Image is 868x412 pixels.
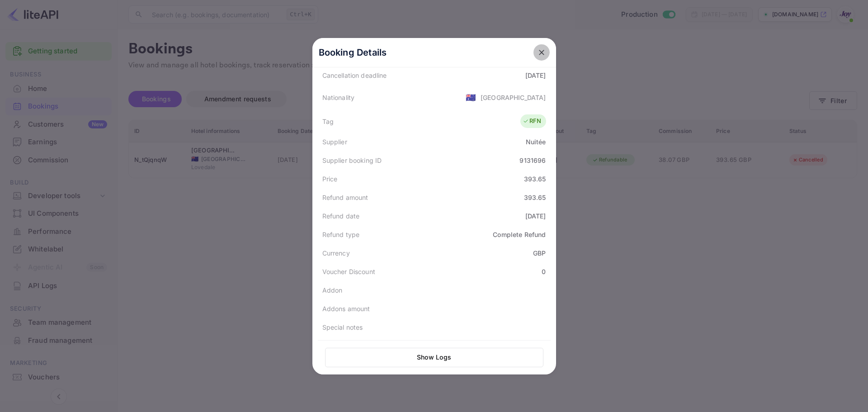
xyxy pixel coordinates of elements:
[525,71,546,80] div: [DATE]
[322,117,334,126] div: Tag
[322,156,382,165] div: Supplier booking ID
[525,211,546,221] div: [DATE]
[325,348,543,367] button: Show Logs
[322,322,363,332] div: Special notes
[322,193,368,202] div: Refund amount
[322,174,338,184] div: Price
[322,267,375,276] div: Voucher Discount
[322,137,347,147] div: Supplier
[524,193,546,202] div: 393.65
[481,93,546,102] div: [GEOGRAPHIC_DATA]
[466,89,476,105] span: United States
[533,44,550,61] button: close
[322,211,360,221] div: Refund date
[542,267,546,276] div: 0
[524,174,546,184] div: 393.65
[526,137,546,147] div: Nuitée
[493,230,546,239] div: Complete Refund
[533,248,546,258] div: GBP
[322,93,355,102] div: Nationality
[319,46,387,59] p: Booking Details
[322,71,387,80] div: Cancellation deadline
[322,285,343,295] div: Addon
[322,230,360,239] div: Refund type
[523,117,541,126] div: RFN
[322,304,370,313] div: Addons amount
[519,156,546,165] div: 9131696
[322,248,350,258] div: Currency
